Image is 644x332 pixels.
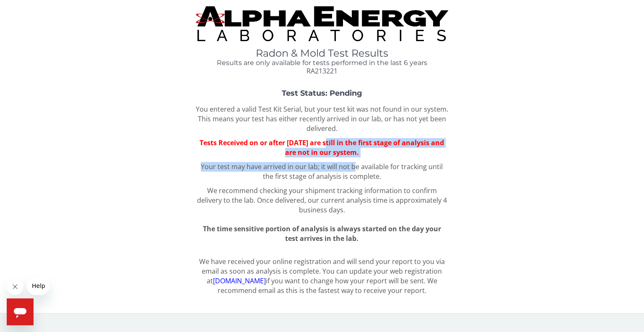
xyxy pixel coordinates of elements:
span: Once delivered, our current analysis time is approximately 4 business days. [257,196,447,214]
a: [DOMAIN_NAME] [213,276,266,285]
strong: Test Status: Pending [282,89,362,98]
img: TightCrop.jpg [196,6,448,41]
span: We recommend checking your shipment tracking information to confirm delivery to the lab. [197,186,437,205]
span: The time sensitive portion of analysis is always started on the day your test arrives in the lab. [203,224,441,243]
span: RA213221 [306,66,338,76]
span: Tests Received on or after [DATE] are still in the first stage of analysis and are not in our sys... [200,138,444,157]
h4: Results are only available for tests performed in the last 6 years [196,59,448,67]
iframe: Button to launch messaging window [7,298,34,325]
iframe: Close message [7,278,23,295]
p: We have received your online registration and will send your report to you via email as soon as a... [196,257,448,295]
p: You entered a valid Test Kit Serial, but your test kit was not found in our system. This means yo... [196,105,448,133]
iframe: Message from company [27,277,49,295]
h1: Radon & Mold Test Results [196,48,448,59]
p: Your test may have arrived in our lab; it will not be available for tracking until the first stag... [196,162,448,181]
